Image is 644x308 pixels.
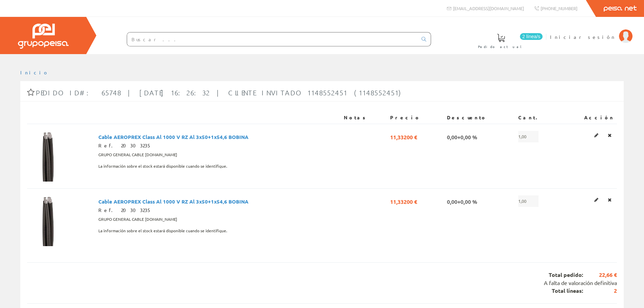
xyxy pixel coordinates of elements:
[98,142,338,149] div: Ref. 20303235
[98,161,227,172] span: La información sobre el stock estará disponible cuando se identifique.
[516,112,561,124] th: Cant.
[98,131,248,142] span: Cable AEROPREX Class Al 1000 V RZ Al 3x50+1x54,6 BOBINA
[592,195,600,204] a: Editar
[444,112,516,124] th: Descuento
[561,112,617,124] th: Acción
[98,149,177,161] span: GRUPO GENERAL CABLE [DOMAIN_NAME]
[583,271,617,279] span: 22,66 €
[390,195,417,207] span: 11,33200 €
[98,195,248,207] span: Cable AEROPREX Class Al 1000 V RZ Al 3x50+1x54,6 BOBINA
[98,207,338,214] div: Ref. 20303235
[550,28,633,34] a: Iniciar sesión
[606,131,614,140] a: Eliminar
[20,69,49,75] a: Inicio
[387,112,444,124] th: Precio
[592,131,600,140] a: Editar
[583,287,617,295] span: 2
[550,33,616,40] span: Iniciar sesión
[518,195,539,207] span: 1,00
[98,214,177,225] span: GRUPO GENERAL CABLE [DOMAIN_NAME]
[453,5,524,11] span: [EMAIL_ADDRESS][DOMAIN_NAME]
[478,43,524,50] span: Pedido actual
[18,24,69,49] img: Grupo Peisa
[447,131,477,142] span: 0,00+0,00 %
[606,195,614,204] a: Eliminar
[127,32,418,46] input: Buscar ...
[390,131,417,142] span: 11,33200 €
[471,28,544,53] a: 2 línea/s Pedido actual
[98,225,227,237] span: La información sobre el stock estará disponible cuando se identifique.
[518,131,539,142] span: 1,00
[544,279,617,286] span: A falta de valoración definitiva
[30,131,68,182] img: Foto artículo Cable AEROPREX Class Al 1000 V RZ Al 3x50+1x54,6 BOBINA (112.5x150)
[341,112,387,124] th: Notas
[520,33,543,40] span: 2 línea/s
[36,89,404,97] span: Pedido ID#: 65748 | [DATE] 16:26:32 | Cliente Invitado 1148552451 (1148552451)
[27,262,617,303] div: Total pedido: Total líneas:
[541,5,577,11] span: [PHONE_NUMBER]
[30,195,68,246] img: Foto artículo Cable AEROPREX Class Al 1000 V RZ Al 3x50+1x54,6 BOBINA (112.5x150)
[447,195,477,207] span: 0,00+0,00 %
